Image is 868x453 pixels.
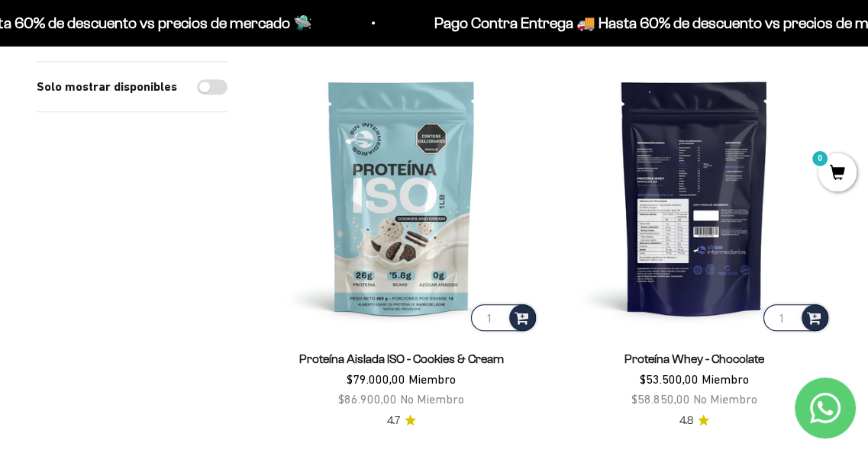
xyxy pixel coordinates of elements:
[299,352,504,365] a: Proteína Aislada ISO - Cookies & Cream
[400,392,464,406] span: No Miembro
[693,392,757,406] span: No Miembro
[640,372,699,386] span: $53.500,00
[818,165,857,182] a: 0
[811,149,829,168] mark: 0
[37,77,177,97] label: Solo mostrar disponibles
[679,413,709,429] a: 4.84.8 de 5.0 estrellas
[338,392,397,406] span: $86.900,00
[347,372,405,386] span: $79.000,00
[387,413,416,429] a: 4.74.7 de 5.0 estrellas
[679,413,693,429] span: 4.8
[631,392,690,406] span: $58.850,00
[387,413,400,429] span: 4.7
[557,60,832,335] img: Proteína Whey - Chocolate
[408,372,456,386] span: Miembro
[702,372,749,386] span: Miembro
[624,352,764,365] a: Proteína Whey - Chocolate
